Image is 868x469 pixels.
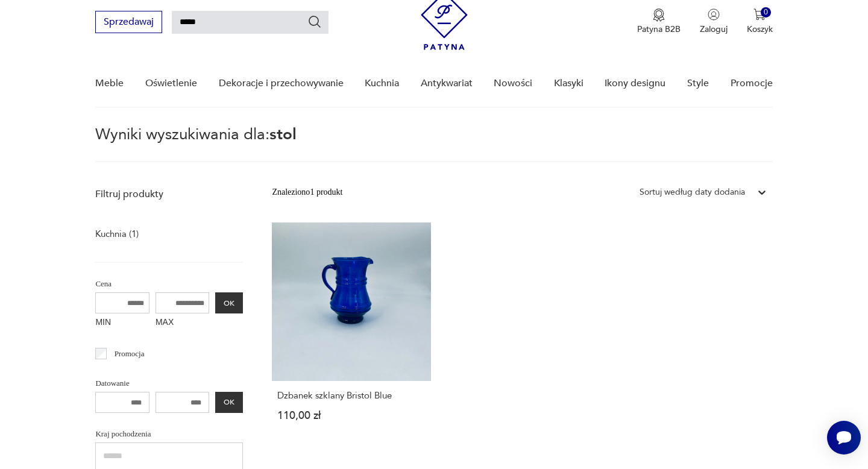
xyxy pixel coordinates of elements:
[747,8,773,35] button: 0Koszyk
[145,60,197,107] a: Oświetlenie
[95,277,243,291] p: Cena
[95,19,162,27] a: Sprzedawaj
[215,292,243,313] button: OK
[747,24,773,35] p: Koszyk
[605,60,665,107] a: Ikony designu
[215,392,243,413] button: OK
[365,60,399,107] a: Kuchnia
[95,187,243,201] p: Filtruj produkty
[277,391,425,401] h3: Dzbanek szklany Bristol Blue
[708,8,720,20] img: Ikonka użytkownika
[637,8,681,35] button: Patyna B2B
[95,313,149,333] label: MIN
[219,60,344,107] a: Dekoracje i przechowywanie
[307,14,322,29] button: Szukaj
[272,186,342,199] div: Znaleziono 1 produkt
[554,60,583,107] a: Klasyki
[95,427,243,441] p: Kraj pochodzenia
[640,186,745,199] div: Sortuj według daty dodania
[95,127,772,162] p: Wyniki wyszukiwania dla:
[687,60,709,107] a: Style
[700,24,728,35] p: Zaloguj
[269,124,297,145] span: stol
[637,8,681,35] a: Ikona medaluPatyna B2B
[421,60,473,107] a: Antykwariat
[731,60,773,107] a: Promocje
[95,225,139,242] a: Kuchnia (1)
[156,313,210,333] label: MAX
[277,411,425,421] p: 110,00 zł
[761,7,771,17] div: 0
[653,8,665,22] img: Ikona medalu
[700,8,728,35] button: Zaloguj
[95,60,124,107] a: Meble
[95,377,243,390] p: Datowanie
[637,24,681,35] p: Patyna B2B
[272,222,430,444] a: Dzbanek szklany Bristol BlueDzbanek szklany Bristol Blue110,00 zł
[115,347,145,360] p: Promocja
[827,421,861,455] iframe: Smartsupp widget button
[494,60,532,107] a: Nowości
[95,11,162,33] button: Sprzedawaj
[753,8,766,20] img: Ikona koszyka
